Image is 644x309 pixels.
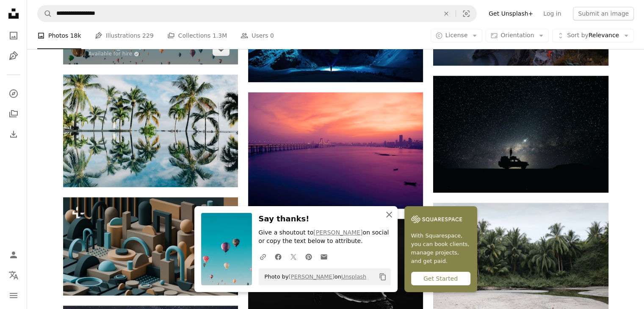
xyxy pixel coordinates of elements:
[5,105,22,122] a: Collections
[5,47,22,64] a: Illustrations
[316,248,332,265] a: Share over email
[486,29,549,42] button: Orientation
[38,6,52,22] button: Search Unsplash
[404,206,477,292] a: With Squarespace, you can book clients, manage projects, and get paid.Get Started
[433,76,608,193] img: silhouette of off-road car
[37,5,477,22] form: Find visuals sitewide
[456,6,476,22] button: Visual search
[5,267,22,284] button: Language
[376,270,390,284] button: Copy to clipboard
[63,243,238,250] a: a computer generated image of a variety of objects
[552,29,634,42] button: Sort byRelevance
[5,126,22,143] a: Download History
[142,31,154,40] span: 229
[433,130,608,138] a: silhouette of off-road car
[270,31,274,40] span: 0
[95,22,154,49] a: Illustrations 229
[240,22,274,49] a: Users 0
[431,29,483,42] button: License
[213,31,227,40] span: 1.3M
[411,213,462,226] img: file-1747939142011-51e5cc87e3c9
[248,92,423,209] img: gray bridge above body of water during golden hour photography
[313,229,362,236] a: [PERSON_NAME]
[5,246,22,263] a: Log in / Sign up
[5,27,22,44] a: Photos
[433,257,608,265] a: a river running through a forest filled with palm trees
[167,22,227,49] a: Collections 1.3M
[567,32,588,39] span: Sort by
[567,31,619,40] span: Relevance
[286,248,301,265] a: Share on Twitter
[500,32,534,39] span: Orientation
[411,232,470,265] span: With Squarespace, you can book clients, manage projects, and get paid.
[259,213,391,225] h3: Say thanks!
[437,6,456,22] button: Clear
[289,273,334,280] a: [PERSON_NAME]
[301,248,316,265] a: Share on Pinterest
[5,5,22,24] a: Home — Unsplash
[5,85,22,102] a: Explore
[63,74,238,187] img: water reflection of coconut palm trees
[88,51,141,58] a: Available for hire
[72,43,85,57] img: Go to ian dooley's profile
[259,229,391,246] p: Give a shoutout to on social or copy the text below to attribute.
[538,7,566,20] a: Log in
[271,248,286,265] a: Share on Facebook
[411,272,470,285] div: Get Started
[341,273,366,280] a: Unsplash
[63,127,238,134] a: water reflection of coconut palm trees
[63,197,238,295] img: a computer generated image of a variety of objects
[445,32,468,39] span: License
[260,270,367,284] span: Photo by on
[484,7,538,20] a: Get Unsplash+
[248,146,423,154] a: gray bridge above body of water during golden hour photography
[5,287,22,304] button: Menu
[573,7,634,20] button: Submit an image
